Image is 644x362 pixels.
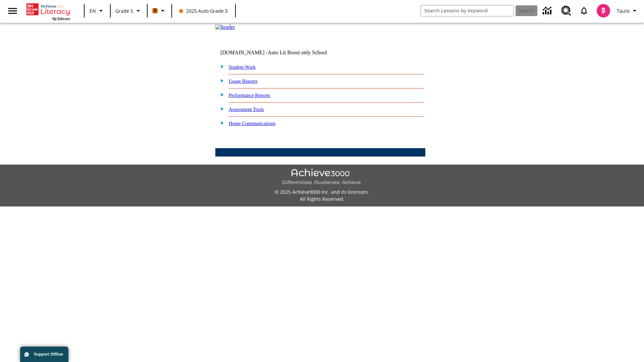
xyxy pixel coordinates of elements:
span: B [154,6,157,15]
input: search field [421,5,514,16]
span: 2025 Auto Grade 5 [179,7,228,14]
img: plus.gif [217,92,224,98]
span: Support Offline [34,352,63,357]
img: Achieve3000 Differentiate Accelerate Achieve [282,169,362,186]
td: [DOMAIN_NAME] - [220,50,344,56]
button: Support Offline [20,347,68,362]
a: Resource Center, Will open in new tab [557,2,575,20]
span: Grade 5 [115,7,133,14]
button: Select a new avatar [593,2,614,19]
img: plus.gif [217,120,224,126]
img: plus.gif [217,77,224,83]
span: Tauto [617,7,630,14]
a: Notifications [575,2,593,19]
button: Profile/Settings [614,5,641,17]
button: Open side menu [3,1,22,21]
nobr: Auto Lit Boost only School [268,50,327,55]
a: Home Communications [229,121,276,126]
a: Performance Reports [229,93,270,98]
button: Language: EN, Select a language [87,5,108,17]
img: header [215,24,235,30]
img: plus.gif [217,63,224,69]
span: NJ Edition [52,16,70,21]
a: Usage Reports [229,78,258,84]
span: EN [90,7,96,14]
a: Assessment Tools [229,107,264,112]
img: avatar image [597,4,610,17]
img: plus.gif [217,106,224,112]
button: Boost Class color is orange. Change class color [150,5,169,17]
a: Data Center [539,2,557,20]
button: Grade: Grade 5, Select a grade [113,5,145,17]
a: Student Work [229,64,256,70]
div: Home [26,2,70,21]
